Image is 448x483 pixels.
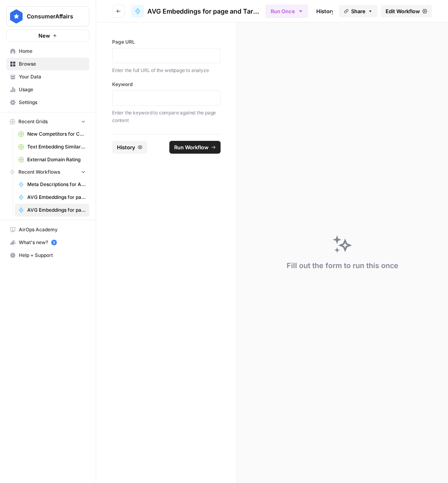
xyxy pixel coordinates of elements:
[6,6,89,26] button: Workspace: ConsumerAffairs
[15,191,89,204] a: AVG Embeddings for page and Target Keyword - Using Pasted page content
[169,141,221,154] button: Run Workflow
[15,128,89,140] a: New Competitors for Category Gap
[386,7,420,15] span: Edit Workflow
[27,194,86,201] span: AVG Embeddings for page and Target Keyword - Using Pasted page content
[19,86,86,93] span: Usage
[27,156,86,163] span: External Domain Rating
[27,12,75,20] span: ConsumerAffairs
[27,130,86,138] span: New Competitors for Category Gap
[7,236,89,249] div: What's new?
[6,236,89,249] button: What's new? 5
[112,66,221,74] p: Enter the full URL of the webpage to analyze
[265,4,308,18] button: Run Once
[19,60,86,68] span: Browse
[6,30,89,42] button: New
[27,181,86,188] span: Meta Descriptions for Answer Based Pages
[19,226,86,233] span: AirOps Academy
[311,5,340,18] a: History
[15,140,89,153] a: Text Embedding Similarity
[112,81,221,88] label: Keyword
[15,204,89,216] a: AVG Embeddings for page and Target Keyword
[6,223,89,236] a: AirOps Academy
[27,143,86,150] span: Text Embedding Similarity
[117,143,135,151] span: History
[6,45,89,58] a: Home
[131,5,259,18] a: AVG Embeddings for page and Target Keyword
[6,58,89,70] a: Browse
[27,206,86,214] span: AVG Embeddings for page and Target Keyword
[19,48,86,55] span: Home
[6,116,89,128] button: Recent Grids
[18,168,60,176] span: Recent Workflows
[18,118,48,125] span: Recent Grids
[174,143,209,151] span: Run Workflow
[15,178,89,191] a: Meta Descriptions for Answer Based Pages
[112,38,221,46] label: Page URL
[6,96,89,109] a: Settings
[112,141,147,154] button: History
[112,109,221,124] p: Enter the keyword to compare against the page content
[6,70,89,83] a: Your Data
[51,240,57,245] a: 5
[147,6,259,16] span: AVG Embeddings for page and Target Keyword
[9,9,24,24] img: ConsumerAffairs Logo
[287,260,398,271] div: Fill out the form to run this once
[381,5,432,18] a: Edit Workflow
[351,7,366,15] span: Share
[53,240,55,245] text: 5
[6,83,89,96] a: Usage
[19,252,86,259] span: Help + Support
[6,166,89,178] button: Recent Workflows
[19,73,86,80] span: Your Data
[15,153,89,166] a: External Domain Rating
[38,32,50,40] span: New
[6,249,89,262] button: Help + Support
[19,99,86,106] span: Settings
[339,5,378,18] button: Share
